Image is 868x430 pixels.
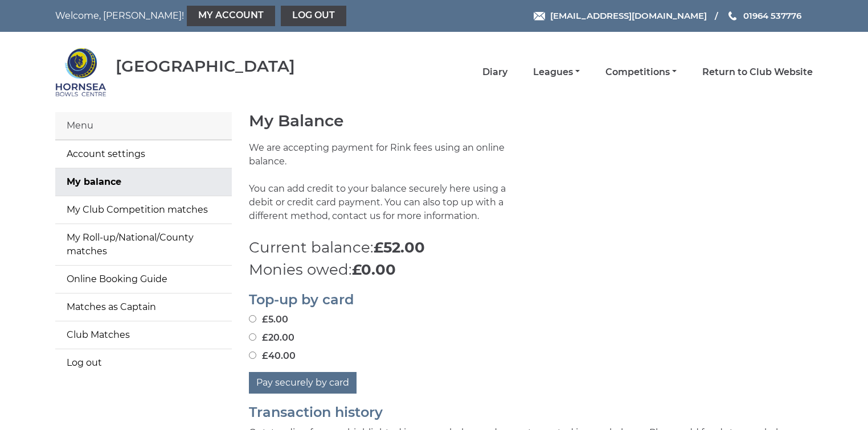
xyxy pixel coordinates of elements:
div: [GEOGRAPHIC_DATA] [116,57,295,75]
label: £20.00 [249,331,294,345]
h2: Transaction history [249,405,813,420]
a: Leagues [533,66,580,78]
h1: My Balance [249,112,813,130]
p: Current balance: [249,237,813,259]
nav: Welcome, [PERSON_NAME]! [55,6,361,26]
a: My Club Competition matches [55,196,232,224]
img: Hornsea Bowls Centre [55,47,107,98]
a: Online Booking Guide [55,266,232,293]
input: £40.00 [249,352,256,359]
a: My Roll-up/National/County matches [55,224,232,265]
a: My balance [55,168,232,196]
button: Pay securely by card [249,372,357,394]
a: My Account [187,6,275,26]
a: Phone us 01964 537776 [727,9,801,22]
a: Competitions [605,66,677,78]
h2: Top-up by card [249,292,813,307]
a: Account settings [55,140,232,168]
a: Return to Club Website [702,66,813,78]
a: Diary [482,66,507,78]
strong: £0.00 [352,261,396,279]
input: £5.00 [249,315,256,323]
span: [EMAIL_ADDRESS][DOMAIN_NAME] [550,10,707,21]
strong: £52.00 [374,238,425,257]
label: £40.00 [249,349,296,363]
a: Log out [281,6,346,26]
label: £5.00 [249,313,288,326]
span: 01964 537776 [743,10,801,21]
input: £20.00 [249,333,256,341]
a: Log out [55,349,232,377]
p: We are accepting payment for Rink fees using an online balance. You can add credit to your balanc... [249,141,522,237]
a: Club Matches [55,321,232,349]
div: Menu [55,112,232,140]
img: Email [534,12,545,20]
a: Matches as Captain [55,293,232,321]
a: Email [EMAIL_ADDRESS][DOMAIN_NAME] [534,9,707,22]
img: Phone us [728,11,736,20]
p: Monies owed: [249,259,813,281]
